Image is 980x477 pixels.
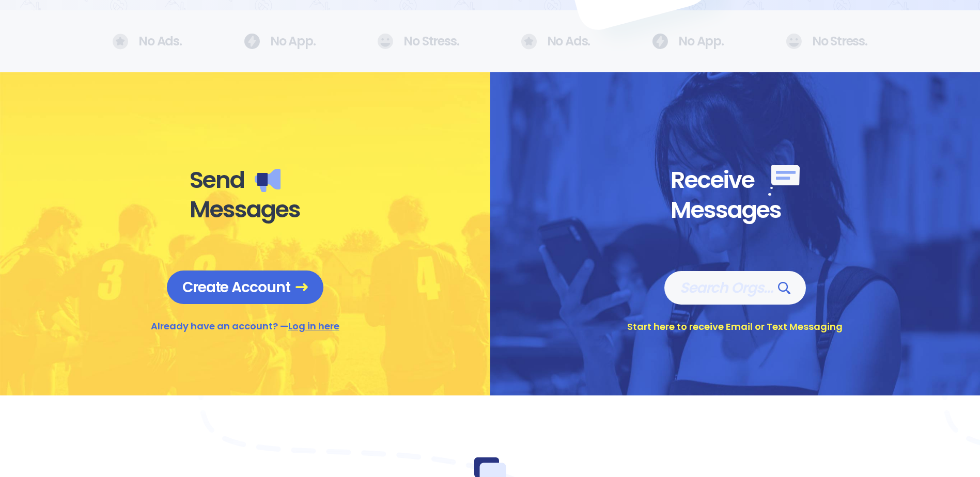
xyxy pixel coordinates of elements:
[627,320,843,333] div: Start here to receive Email or Text Messaging
[167,271,323,304] a: Create Account
[377,34,393,49] img: No Ads.
[786,34,867,49] div: No Stress.
[190,195,300,224] div: Messages
[671,196,800,225] div: Messages
[671,165,800,196] div: Receive
[151,320,339,333] div: Already have an account? —
[652,34,668,49] img: No Ads.
[521,34,537,50] img: No Ads.
[768,165,800,196] img: Receive messages
[255,169,281,192] img: Send messages
[664,271,806,305] a: Search Orgs…
[652,34,724,49] div: No App.
[377,34,459,49] div: No Stress.
[786,34,802,49] img: No Ads.
[521,34,590,50] div: No Ads.
[288,320,339,332] a: Log in here
[113,34,128,50] img: No Ads.
[680,279,790,297] span: Search Orgs…
[244,34,316,49] div: No App.
[190,166,300,195] div: Send
[182,278,308,296] span: Create Account
[244,34,260,49] img: No Ads.
[113,34,182,50] div: No Ads.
